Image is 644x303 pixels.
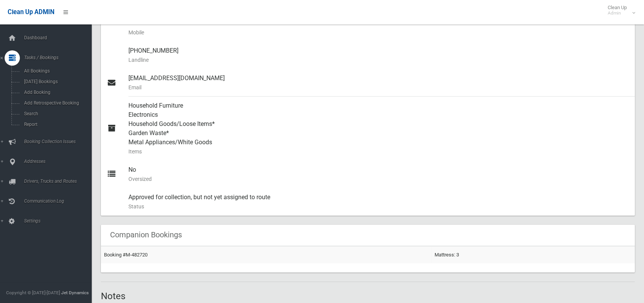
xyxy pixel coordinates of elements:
[128,97,629,161] div: Household Furniture Electronics Household Goods/Loose Items* Garden Waste* Metal Appliances/White...
[128,42,629,69] div: [PHONE_NUMBER]
[22,55,97,60] span: Tasks / Bookings
[101,69,635,97] a: [EMAIL_ADDRESS][DOMAIN_NAME]Email
[128,202,629,211] small: Status
[22,198,97,204] span: Communication Log
[604,5,634,16] span: Clean Up
[22,179,97,184] span: Drivers, Trucks and Routes
[8,8,54,16] span: Clean Up ADMIN
[101,291,635,301] h2: Notes
[61,290,89,295] strong: Jet Dynamics
[128,28,629,37] small: Mobile
[128,147,629,156] small: Items
[128,174,629,184] small: Oversized
[104,252,148,258] a: Booking #M-482720
[128,69,629,97] div: [EMAIL_ADDRESS][DOMAIN_NAME]
[608,10,627,16] small: Admin
[22,90,91,95] span: Add Booking
[128,83,629,92] small: Email
[22,79,91,84] span: [DATE] Bookings
[22,122,91,127] span: Report
[101,227,191,242] header: Companion Bookings
[22,100,91,106] span: Add Retrospective Booking
[128,188,629,216] div: Approved for collection, but not yet assigned to route
[128,161,629,188] div: No
[22,35,97,40] span: Dashboard
[22,68,91,74] span: All Bookings
[22,159,97,164] span: Addresses
[22,139,97,144] span: Booking Collection Issues
[22,218,97,224] span: Settings
[22,111,91,116] span: Search
[128,55,629,64] small: Landline
[431,246,635,263] td: Mattress: 3
[6,290,60,295] span: Copyright © [DATE]-[DATE]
